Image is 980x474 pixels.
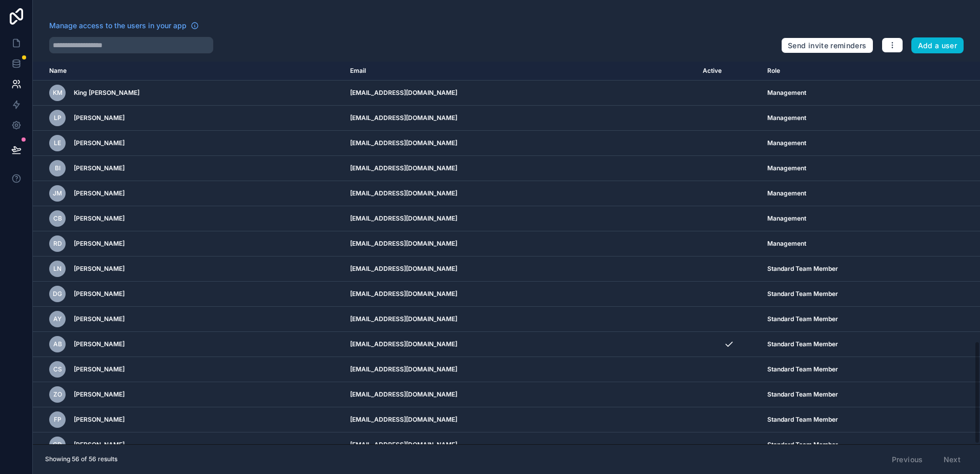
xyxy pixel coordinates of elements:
[344,206,697,231] td: [EMAIL_ADDRESS][DOMAIN_NAME]
[767,416,838,424] span: Standard Team Member
[344,382,697,407] td: [EMAIL_ADDRESS][DOMAIN_NAME]
[767,441,838,449] span: Standard Team Member
[74,290,125,298] span: [PERSON_NAME]
[767,240,806,248] span: Management
[49,21,199,31] a: Manage access to the users in your app
[74,365,125,373] span: [PERSON_NAME]
[53,214,62,223] span: CB
[911,37,964,54] button: Add a user
[45,455,117,463] span: Showing 56 of 56 results
[74,189,125,197] span: [PERSON_NAME]
[344,156,697,181] td: [EMAIL_ADDRESS][DOMAIN_NAME]
[74,240,125,248] span: [PERSON_NAME]
[54,416,62,424] span: FP
[344,231,697,256] td: [EMAIL_ADDRESS][DOMAIN_NAME]
[74,114,125,122] span: [PERSON_NAME]
[53,265,62,273] span: LN
[53,189,62,197] span: JM
[53,390,62,399] span: ZO
[33,62,344,81] th: Name
[53,441,62,449] span: CD
[74,315,125,323] span: [PERSON_NAME]
[344,181,697,206] td: [EMAIL_ADDRESS][DOMAIN_NAME]
[767,290,838,298] span: Standard Team Member
[74,416,125,424] span: [PERSON_NAME]
[344,307,697,332] td: [EMAIL_ADDRESS][DOMAIN_NAME]
[767,189,806,197] span: Management
[53,365,62,373] span: CS
[697,62,761,81] th: Active
[74,139,125,147] span: [PERSON_NAME]
[344,432,697,458] td: [EMAIL_ADDRESS][DOMAIN_NAME]
[49,21,187,31] span: Manage access to the users in your app
[74,441,125,449] span: [PERSON_NAME]
[74,265,125,273] span: [PERSON_NAME]
[53,315,62,323] span: AY
[344,357,697,382] td: [EMAIL_ADDRESS][DOMAIN_NAME]
[53,290,62,298] span: DG
[781,37,873,54] button: Send invite reminders
[74,390,125,399] span: [PERSON_NAME]
[767,214,806,223] span: Management
[344,332,697,357] td: [EMAIL_ADDRESS][DOMAIN_NAME]
[767,315,838,323] span: Standard Team Member
[74,340,125,348] span: [PERSON_NAME]
[55,164,60,172] span: BI
[344,106,697,131] td: [EMAIL_ADDRESS][DOMAIN_NAME]
[767,89,806,97] span: Management
[761,62,933,81] th: Role
[344,256,697,282] td: [EMAIL_ADDRESS][DOMAIN_NAME]
[767,365,838,373] span: Standard Team Member
[344,62,697,81] th: Email
[53,240,62,248] span: RD
[344,282,697,307] td: [EMAIL_ADDRESS][DOMAIN_NAME]
[33,62,980,444] div: scrollable content
[53,340,62,348] span: AB
[74,164,125,172] span: [PERSON_NAME]
[767,340,838,348] span: Standard Team Member
[767,139,806,147] span: Management
[74,214,125,223] span: [PERSON_NAME]
[767,164,806,172] span: Management
[767,114,806,122] span: Management
[767,390,838,399] span: Standard Team Member
[344,407,697,432] td: [EMAIL_ADDRESS][DOMAIN_NAME]
[767,265,838,273] span: Standard Team Member
[344,81,697,106] td: [EMAIL_ADDRESS][DOMAIN_NAME]
[54,139,61,147] span: LE
[53,89,63,97] span: KM
[74,89,139,97] span: King [PERSON_NAME]
[344,131,697,156] td: [EMAIL_ADDRESS][DOMAIN_NAME]
[54,114,62,122] span: LP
